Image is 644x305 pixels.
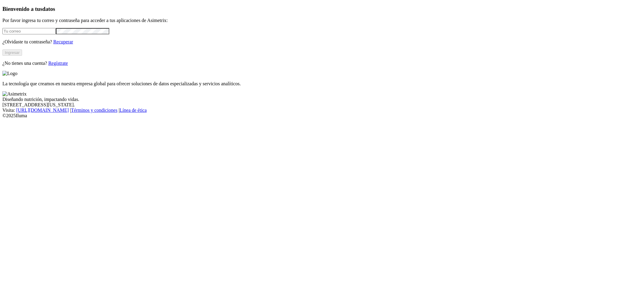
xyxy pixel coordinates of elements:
[2,102,642,108] div: [STREET_ADDRESS][US_STATE].
[2,61,642,66] p: ¿No tienes una cuenta?
[42,6,55,12] span: datos
[71,108,117,113] a: Términos y condiciones
[2,39,642,45] p: ¿Olvidaste tu contraseña?
[2,108,642,113] div: Visita : | |
[16,108,69,113] a: [URL][DOMAIN_NAME]
[2,81,642,86] p: La tecnología que creamos en nuestra empresa global para ofrecer soluciones de datos especializad...
[120,108,147,113] a: Línea de ética
[2,113,642,118] div: © 2025 Iluma
[2,97,642,102] div: Diseñando nutrición, impactando vidas.
[48,61,68,66] a: Regístrate
[2,6,642,12] h3: Bienvenido a tus
[2,18,642,23] p: Por favor ingresa tu correo y contraseña para acceder a tus aplicaciones de Asimetrix:
[2,91,27,97] img: Asimetrix
[2,71,18,76] img: Logo
[2,49,22,56] button: Ingresar
[53,39,73,44] a: Recuperar
[2,28,56,34] input: Tu correo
